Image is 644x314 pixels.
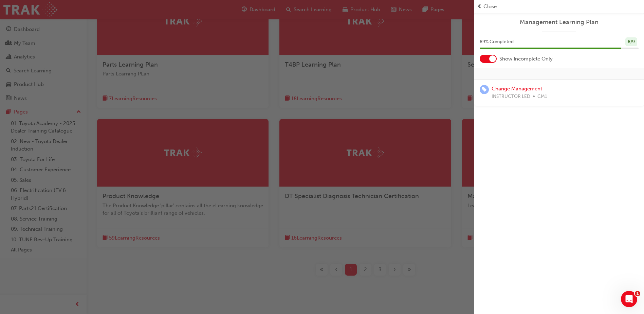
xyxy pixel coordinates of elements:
[499,55,553,63] span: Show Incomplete Only
[480,18,639,26] a: Management Learning Plan
[477,3,482,11] span: prev-icon
[621,291,637,307] iframe: Intercom live chat
[483,3,497,11] span: Close
[625,37,637,47] div: 8 / 9
[492,93,530,101] span: INSTRUCTOR LED
[480,85,489,94] span: learningRecordVerb_ENROLL-icon
[477,3,641,11] button: prev-iconClose
[480,38,514,46] span: 89 % Completed
[492,86,542,92] a: Change Management
[537,93,547,101] span: CM1
[635,291,640,296] span: 1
